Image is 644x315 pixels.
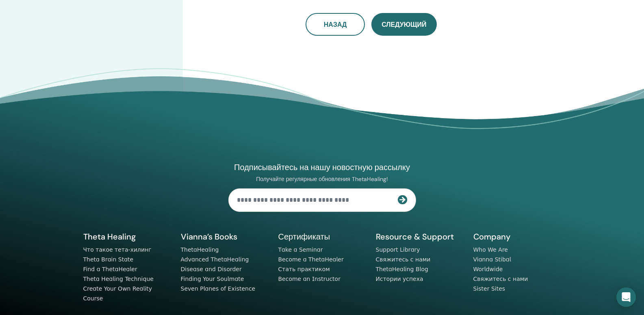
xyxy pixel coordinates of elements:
a: Theta Brain State [83,256,134,263]
a: Finding Your Soulmate [181,276,244,282]
button: Следующий [371,13,436,36]
p: Получайте регулярные обновления ThetaHealing! [228,175,416,183]
a: Become a ThetaHealer [278,256,344,263]
span: Следующий [382,20,426,29]
button: Назад [306,13,365,36]
h4: Подписывайтесь на нашу новостную рассылку [228,162,416,173]
a: Theta Healing Technique [83,276,154,282]
a: Worldwide [473,266,503,272]
a: Find a ThetaHealer [83,266,137,272]
a: Vianna Stibal [473,256,511,263]
a: Свяжитесь с нами [376,256,431,263]
h5: Сертификаты [278,231,366,242]
h5: Company [473,231,561,242]
a: ThetaHealing Blog [376,266,428,272]
span: Назад [324,20,347,29]
a: ThetaHealing [181,246,219,253]
a: Disease and Disorder [181,266,242,272]
div: Open Intercom Messenger [616,287,636,307]
a: Стать практиком [278,266,330,272]
a: Support Library [376,246,420,253]
a: Что такое тета-хилинг [83,246,152,253]
a: Create Your Own Reality Course [83,285,152,302]
a: Seven Planes of Existence [181,285,256,292]
a: Advanced ThetaHealing [181,256,249,263]
a: Take a Seminar [278,246,323,253]
h5: Theta Healing [83,231,171,242]
h5: Resource & Support [376,231,464,242]
a: Who We Are [473,246,508,253]
h5: Vianna’s Books [181,231,269,242]
a: Sister Sites [473,285,505,292]
a: Свяжитесь с нами [473,276,528,282]
a: Истории успеха [376,276,423,282]
a: Become an Instructor [278,276,340,282]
